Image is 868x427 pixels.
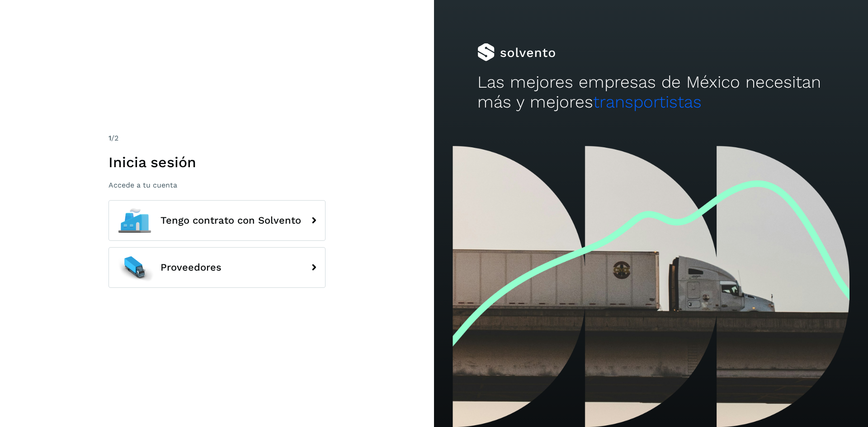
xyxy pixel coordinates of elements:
[477,72,825,113] h2: Las mejores empresas de México necesitan más y mejores
[160,262,222,273] span: Proveedores
[593,92,702,112] span: transportistas
[160,215,301,226] span: Tengo contrato con Solvento
[108,181,325,189] p: Accede a tu cuenta
[108,154,325,171] h1: Inicia sesión
[108,200,325,241] button: Tengo contrato con Solvento
[108,247,325,288] button: Proveedores
[108,133,325,144] div: /2
[108,134,111,142] span: 1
